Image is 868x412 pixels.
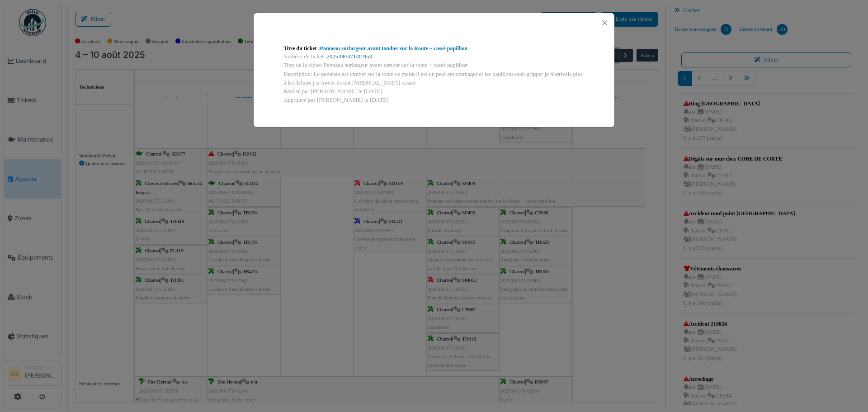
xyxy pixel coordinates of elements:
[599,17,611,29] button: Close
[283,87,585,96] div: Réalisé par [PERSON_NAME] le [DATE]
[283,70,585,87] div: Description: Le panneau est tomber sur la route ce matin il est un peut endommager et les papillo...
[283,96,585,104] div: Approuvé par [PERSON_NAME] le [DATE]
[283,44,585,52] div: Titre du ticket :
[327,53,372,60] a: 2025/08/371/01953
[283,61,585,70] div: Titre de la tâche: Panneau surlargeur avant tomber sur la route + cassé papillion
[283,52,585,61] div: Numéro de ticket :
[320,45,468,52] a: Panneau surlargeur avant tomber sur la Route + cassé papillion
